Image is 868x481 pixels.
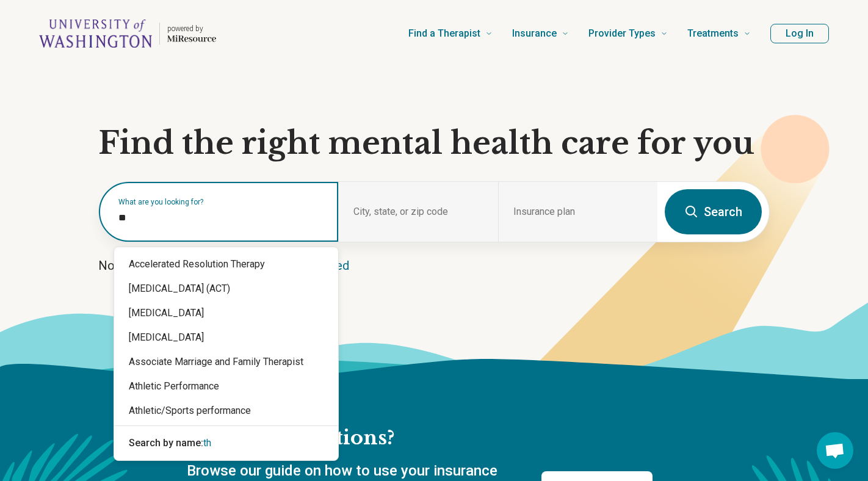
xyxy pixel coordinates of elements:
[129,437,203,449] span: Search by name:
[114,252,338,277] div: Accelerated Resolution Therapy
[98,125,770,162] h1: Find the right mental health care for you
[114,277,338,301] div: [MEDICAL_DATA] (ACT)
[118,198,324,206] label: What are you looking for?
[203,437,211,449] span: th
[187,425,653,451] h2: Have any questions?
[114,301,338,325] div: [MEDICAL_DATA]
[512,25,557,42] span: Insurance
[114,350,338,374] div: Associate Marriage and Family Therapist
[770,24,829,43] button: Log In
[408,25,480,42] span: Find a Therapist
[114,247,338,460] div: Suggestions
[817,432,853,469] div: Open chat
[167,24,216,34] p: powered by
[588,25,656,42] span: Provider Types
[39,14,216,53] a: Home page
[114,325,338,350] div: [MEDICAL_DATA]
[665,189,762,234] button: Search
[98,257,770,274] p: Not sure what you’re looking for?
[114,374,338,399] div: Athletic Performance
[114,399,338,423] div: Athletic/Sports performance
[687,25,739,42] span: Treatments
